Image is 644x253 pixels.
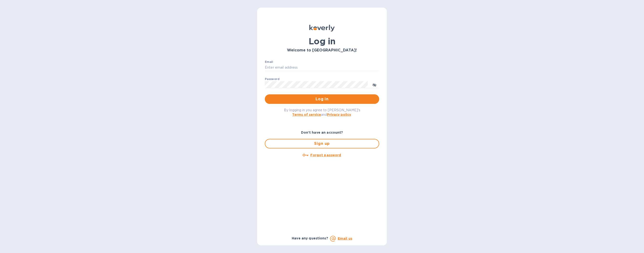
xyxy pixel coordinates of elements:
h1: Log in [265,36,379,46]
label: Password [265,78,279,81]
b: Don't have an account? [301,131,343,134]
a: Privacy policy [327,113,351,116]
h3: Welcome to [GEOGRAPHIC_DATA]! [265,48,379,53]
button: Log in [265,94,379,104]
img: Koverly [309,25,335,31]
u: Forgot password [310,153,341,157]
button: Sign up [265,139,379,148]
span: Log in [269,96,375,102]
a: Terms of service [292,113,321,116]
button: toggle password visibility [370,80,379,89]
span: By logging in you agree to [PERSON_NAME]'s and . [284,108,360,116]
label: Email [265,61,273,63]
input: Enter email address [265,64,379,71]
a: Email us [338,237,352,240]
b: Have any questions? [292,236,328,240]
span: Sign up [269,141,375,147]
